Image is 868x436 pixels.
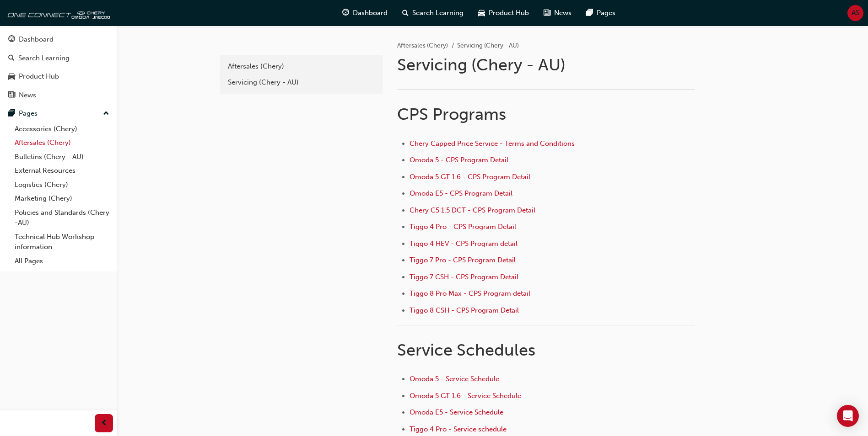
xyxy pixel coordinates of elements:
[410,206,535,214] a: Chery C5 1.5 DCT - CPS Program Detail
[410,289,530,298] a: Tiggo 8 Pro Max - CPS Program detail
[837,405,859,427] div: Open Intercom Messenger
[412,8,464,18] span: Search Learning
[11,136,113,150] a: Aftersales (Chery)
[410,139,575,148] a: Chery Capped Price Service - Terms and Conditions
[410,392,521,400] a: Omoda 5 GT 1.6 - Service Schedule
[4,87,113,104] a: News
[586,7,593,19] span: pages-icon
[18,53,70,64] div: Search Learning
[11,191,113,206] a: Marketing (Chery)
[8,91,15,100] span: news-icon
[223,58,379,74] a: Aftersales (Chery)
[4,31,113,48] a: Dashboard
[410,223,516,231] a: Tiggo 4 Pro - CPS Program Detail
[4,105,113,122] button: Pages
[397,55,697,75] h1: Servicing (Chery - AU)
[471,4,536,22] a: car-iconProduct Hub
[19,90,36,101] div: News
[597,8,615,18] span: Pages
[11,254,113,268] a: All Pages
[410,173,530,181] a: Omoda 5 GT 1.6 - CPS Program Detail
[457,41,519,51] li: Servicing (Chery - AU)
[11,206,113,230] a: Policies and Standards (Chery -AU)
[410,239,518,248] a: Tiggo 4 HEV - CPS Program detail
[228,77,374,88] div: Servicing (Chery - AU)
[11,122,113,136] a: Accessories (Chery)
[5,4,110,22] img: oneconnect
[554,8,571,18] span: News
[103,108,109,120] span: up-icon
[228,61,374,72] div: Aftersales (Chery)
[410,408,503,416] a: Omoda E5 - Service Schedule
[478,7,485,19] span: car-icon
[11,164,113,178] a: External Resources
[544,7,550,19] span: news-icon
[8,73,15,81] span: car-icon
[410,273,518,281] a: Tiggo 7 CSH - CPS Program Detail
[8,36,15,44] span: guage-icon
[489,8,529,18] span: Product Hub
[410,189,512,197] a: Omoda E5 - CPS Program Detail
[410,306,519,314] a: Tiggo 8 CSH - CPS Program Detail
[335,4,395,22] a: guage-iconDashboard
[4,29,113,105] button: DashboardSearch LearningProduct HubNews
[410,156,508,164] a: Omoda 5 - CPS Program Detail
[11,150,113,164] a: Bulletins (Chery - AU)
[852,8,859,18] span: AS
[579,4,623,22] a: pages-iconPages
[11,230,113,254] a: Technical Hub Workshop information
[223,74,379,90] a: Servicing (Chery - AU)
[19,34,54,45] div: Dashboard
[8,54,15,63] span: search-icon
[402,7,409,19] span: search-icon
[101,418,108,429] span: prev-icon
[4,50,113,67] a: Search Learning
[19,71,59,82] div: Product Hub
[11,178,113,192] a: Logistics (Chery)
[397,42,448,49] a: Aftersales (Chery)
[397,340,535,360] span: Service Schedules
[536,4,579,22] a: news-iconNews
[8,110,15,118] span: pages-icon
[395,4,471,22] a: search-iconSearch Learning
[410,375,499,383] a: Omoda 5 - Service Schedule
[19,108,38,119] div: Pages
[410,425,507,433] a: Tiggo 4 Pro - Service schedule
[353,8,388,18] span: Dashboard
[847,5,863,21] button: AS
[4,68,113,85] a: Product Hub
[342,7,349,19] span: guage-icon
[397,104,506,124] span: CPS Programs
[410,256,516,264] a: Tiggo 7 Pro - CPS Program Detail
